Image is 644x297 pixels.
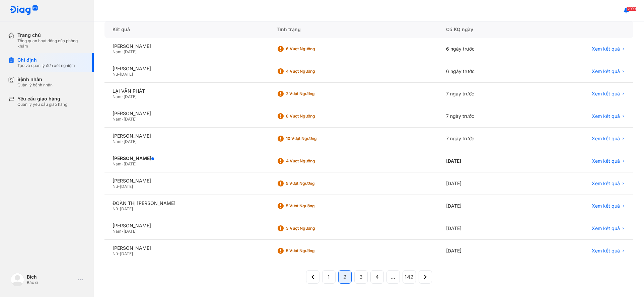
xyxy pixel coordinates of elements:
div: [DATE] [438,195,530,217]
div: Tình trạng [269,21,438,38]
span: 3 [359,273,363,281]
span: Nữ [113,72,118,77]
span: - [118,251,120,256]
button: 2 [338,270,352,284]
div: 4 Vượt ngưỡng [286,69,340,74]
div: Yêu cầu giao hàng [17,96,67,102]
button: 142 [403,270,416,284]
div: Chỉ định [17,57,75,63]
div: [PERSON_NAME] [113,155,261,161]
span: Nam [113,229,122,234]
div: 4 Vượt ngưỡng [286,158,340,164]
span: Xem kết quả [592,225,620,231]
div: 7 ngày trước [438,128,530,150]
div: Tạo và quản lý đơn xét nghiệm [17,63,75,68]
img: logo [11,273,24,286]
div: [DATE] [438,217,530,240]
span: Nam [113,117,122,122]
div: [PERSON_NAME] [113,66,261,72]
span: - [118,206,120,211]
div: 7 ngày trước [438,105,530,128]
div: Tổng quan hoạt động của phòng khám [17,38,86,49]
span: [DATE] [120,251,133,256]
span: - [122,229,124,234]
div: 10 Vượt ngưỡng [286,136,340,141]
img: logo [9,5,38,16]
span: 4 [375,273,379,281]
span: Xem kết quả [592,180,620,187]
button: ... [386,270,400,284]
button: 3 [354,270,368,284]
span: Nam [113,161,122,166]
span: [DATE] [124,49,137,54]
span: Nữ [113,184,118,189]
span: ... [390,273,396,281]
span: Xem kết quả [592,158,620,164]
div: 5 Vượt ngưỡng [286,181,340,186]
div: [PERSON_NAME] [113,223,261,229]
span: Nữ [113,206,118,211]
div: Quản lý bệnh nhân [17,82,53,88]
span: [DATE] [120,72,133,77]
div: [PERSON_NAME] [113,245,261,251]
div: [DATE] [438,150,530,172]
span: Nam [113,139,122,144]
span: - [118,184,120,189]
span: Xem kết quả [592,68,620,74]
div: Trang chủ [17,32,86,38]
div: 7 ngày trước [438,83,530,105]
div: ĐOÀN THỊ [PERSON_NAME] [113,200,261,206]
span: Nam [113,49,122,54]
button: 4 [370,270,384,284]
span: - [122,161,124,166]
div: 8 Vượt ngưỡng [286,114,340,119]
span: 2090 [627,6,637,11]
span: [DATE] [120,206,133,211]
span: - [118,72,120,77]
div: Quản lý yêu cầu giao hàng [17,102,67,107]
div: 3 Vượt ngưỡng [286,226,340,231]
div: LẠI VĂN PHÁT [113,88,261,94]
span: 1 [328,273,330,281]
button: 1 [322,270,336,284]
span: - [122,94,124,99]
div: 6 ngày trước [438,60,530,83]
span: [DATE] [120,184,133,189]
div: [DATE] [438,240,530,262]
span: Nữ [113,251,118,256]
div: [PERSON_NAME] [113,43,261,49]
div: Kết quả [104,21,269,38]
span: 142 [405,273,414,281]
span: - [122,49,124,54]
div: Bác sĩ [27,280,75,285]
span: [DATE] [124,94,137,99]
div: Có KQ ngày [438,21,530,38]
div: 2 Vượt ngưỡng [286,91,340,96]
span: Xem kết quả [592,46,620,52]
div: 6 Vượt ngưỡng [286,46,340,52]
span: Xem kết quả [592,203,620,209]
span: [DATE] [124,229,137,234]
div: 5 Vượt ngưỡng [286,248,340,253]
div: [PERSON_NAME] [113,110,261,117]
div: 5 Vượt ngưỡng [286,203,340,209]
div: Bích [27,274,75,280]
span: - [122,117,124,122]
div: [DATE] [438,172,530,195]
div: [PERSON_NAME] [113,178,261,184]
span: Xem kết quả [592,248,620,254]
span: Xem kết quả [592,136,620,142]
span: [DATE] [124,139,137,144]
span: [DATE] [124,117,137,122]
span: - [122,139,124,144]
span: [DATE] [124,161,137,166]
div: [PERSON_NAME] [113,133,261,139]
span: 2 [343,273,347,281]
div: Bệnh nhân [17,76,53,82]
span: Xem kết quả [592,113,620,119]
span: Xem kết quả [592,91,620,97]
div: 6 ngày trước [438,38,530,60]
span: Nam [113,94,122,99]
